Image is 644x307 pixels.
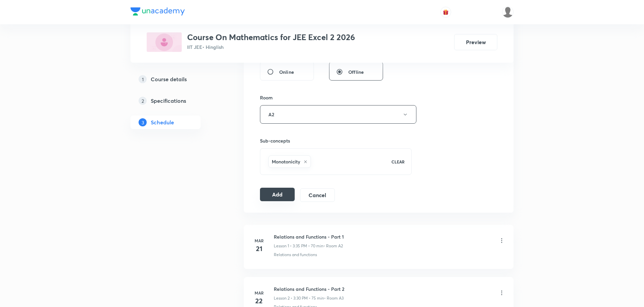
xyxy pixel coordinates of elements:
[260,105,416,124] button: A2
[274,295,324,301] p: Lesson 2 • 3:30 PM • 75 min
[130,7,185,16] img: Company Logo
[139,75,147,83] p: 1
[130,94,222,108] a: 2Specifications
[139,118,147,126] p: 3
[300,188,335,202] button: Cancel
[440,7,451,18] button: avatar
[147,32,182,52] img: A9B3D1D9-1C48-462E-BBEE-31CE9FFF3967_plus.png
[502,6,514,18] img: Vivek Patil
[391,159,405,165] p: CLEAR
[324,295,344,301] p: • Room A3
[252,296,266,306] h4: 22
[252,238,266,244] h6: Mar
[252,244,266,254] h4: 21
[348,68,364,75] span: Offline
[274,252,317,258] p: Relations and functions
[151,118,174,126] h5: Schedule
[139,97,147,105] p: 2
[151,75,187,83] h5: Course details
[323,243,343,249] p: • Room A2
[272,158,300,165] h6: Monotonicity
[443,9,449,15] img: avatar
[130,72,222,86] a: 1Course details
[187,32,355,42] h3: Course On Mathematics for JEE Excel 2 2026
[252,290,266,296] h6: Mar
[260,94,273,101] h6: Room
[274,243,323,249] p: Lesson 1 • 3:35 PM • 70 min
[274,233,344,240] h6: Relations and Functions - Part 1
[260,137,412,144] h6: Sub-concepts
[151,97,186,105] h5: Specifications
[279,68,294,75] span: Online
[274,285,344,293] h6: Relations and Functions - Part 2
[187,43,355,51] p: IIT JEE • Hinglish
[130,7,185,17] a: Company Logo
[454,34,497,50] button: Preview
[260,188,295,201] button: Add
